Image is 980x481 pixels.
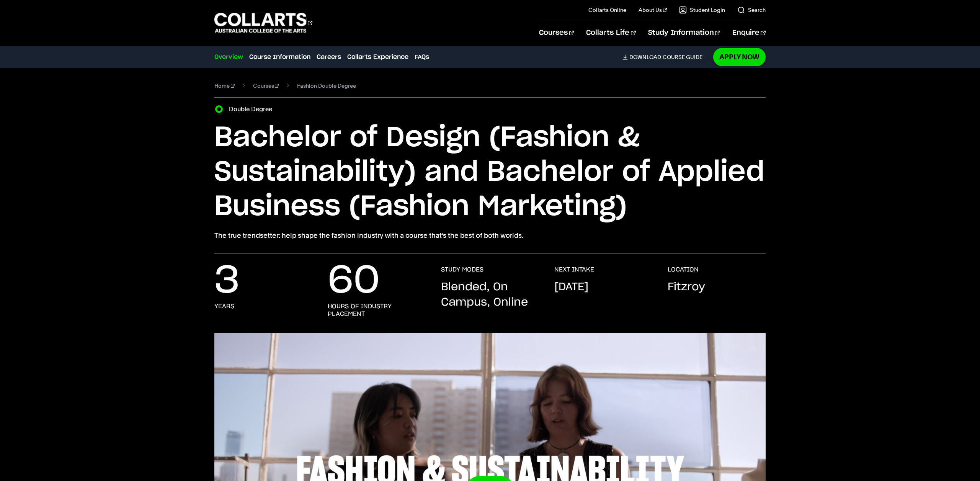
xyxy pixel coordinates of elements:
[554,266,594,273] h3: NEXT INTAKE
[317,52,341,62] a: Careers
[713,48,766,66] a: Apply Now
[679,6,725,14] a: Student Login
[214,121,766,224] h1: Bachelor of Design (Fashion & Sustainability) and Bachelor of Applied Business (Fashion Marketing)
[297,80,356,91] span: Fashion Double Degree
[415,52,429,62] a: FAQs
[441,280,539,310] p: Blended, On Campus, Online
[737,6,766,14] a: Search
[229,104,277,115] label: Double Degree
[629,54,661,61] span: Download
[441,266,483,273] h3: STUDY MODES
[668,280,705,295] p: Fitzroy
[214,266,240,296] p: 3
[214,303,234,310] h3: years
[588,6,626,14] a: Collarts Online
[639,6,667,14] a: About Us
[214,12,312,34] div: Go to homepage
[622,54,709,61] a: DownloadCourse Guide
[347,52,408,62] a: Collarts Experience
[668,266,699,273] h3: LOCATION
[732,20,766,46] a: Enquire
[214,230,766,241] p: The true trendsetter: help shape the fashion industry with a course that’s the best of both worlds.
[328,266,380,296] p: 60
[253,80,279,91] a: Courses
[586,20,635,46] a: Collarts Life
[554,280,588,295] p: [DATE]
[648,20,720,46] a: Study Information
[328,303,426,318] h3: hours of industry placement
[249,52,310,62] a: Course Information
[214,80,235,91] a: Home
[214,52,243,62] a: Overview
[539,20,574,46] a: Courses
